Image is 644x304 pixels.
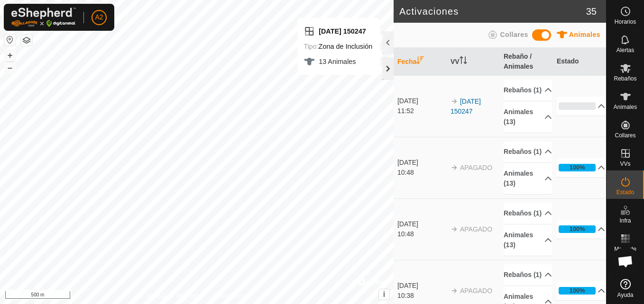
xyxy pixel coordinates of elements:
img: Logo Gallagher [11,8,76,27]
p-accordion-header: 0% [557,97,605,116]
span: Mapa de Calor [609,246,642,258]
img: arrow [451,164,458,171]
p-accordion-header: Animales (13) [504,101,552,133]
div: Zona de Inclusión [304,41,372,52]
img: arrow [451,98,458,105]
span: VVs [620,161,630,167]
div: [DATE] 150247 [304,26,372,37]
div: 100% [559,287,596,295]
span: Rebaños [614,76,636,81]
div: 13 Animales [304,56,372,67]
th: Estado [553,48,606,76]
div: 100% [570,163,585,172]
p-accordion-header: 100% [557,158,605,177]
span: Collares [615,133,635,138]
a: Política de Privacidad [148,292,202,300]
span: APAGADO [460,225,492,233]
div: [DATE] [397,281,446,291]
p-accordion-header: Animales (13) [504,163,552,194]
p-sorticon: Activar para ordenar [416,58,424,65]
div: 10:38 [397,291,446,301]
div: Chat abierto [611,247,640,276]
span: Estado [616,189,634,195]
a: Ayuda [607,275,644,302]
div: 100% [559,164,596,171]
span: Animales [614,104,637,110]
th: VV [447,48,500,76]
p-accordion-header: 100% [557,220,605,239]
button: + [4,50,16,61]
button: Capas del Mapa [21,35,32,46]
span: APAGADO [460,164,492,171]
div: [DATE] [397,96,446,106]
span: Alertas [616,47,634,53]
div: 100% [570,286,585,295]
div: 10:48 [397,168,446,178]
label: Tipo: [304,43,318,50]
p-sorticon: Activar para ordenar [460,58,467,65]
div: 10:48 [397,229,446,239]
div: 100% [559,225,596,233]
button: – [4,62,16,73]
img: arrow [451,287,458,295]
p-accordion-header: Rebaños (1) [504,80,552,101]
span: Animales [569,31,600,38]
th: Rebaño / Animales [500,48,553,76]
h2: Activaciones [399,6,586,17]
div: 100% [570,224,585,233]
button: i [379,289,389,300]
th: Fecha [394,48,447,76]
button: Restablecer Mapa [4,34,16,45]
img: arrow [451,225,458,233]
span: Collares [500,31,528,38]
span: 35 [586,4,597,18]
a: Contáctenos [214,292,246,300]
p-accordion-header: Rebaños (1) [504,203,552,224]
span: Ayuda [617,292,634,298]
p-accordion-header: Rebaños (1) [504,264,552,286]
div: [DATE] [397,158,446,168]
div: 11:52 [397,106,446,116]
span: Horarios [615,19,636,25]
p-accordion-header: 100% [557,281,605,300]
span: APAGADO [460,287,492,295]
p-accordion-header: Rebaños (1) [504,141,552,162]
span: A2 [95,12,103,22]
a: [DATE] 150247 [451,98,481,115]
div: 0% [559,102,596,110]
div: [DATE] [397,219,446,229]
p-accordion-header: Animales (13) [504,224,552,256]
span: Infra [619,218,631,224]
span: i [383,290,385,298]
